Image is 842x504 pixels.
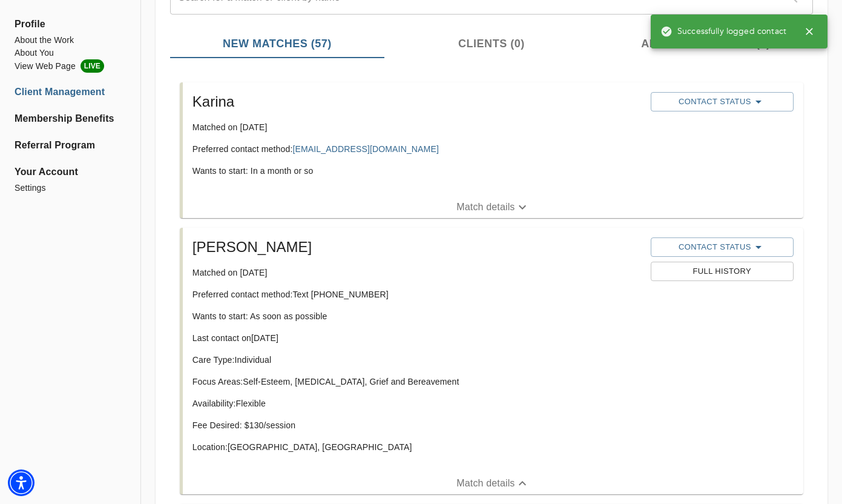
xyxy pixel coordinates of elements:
[15,111,126,126] a: Membership Benefits
[292,144,438,154] a: [EMAIL_ADDRESS][DOMAIN_NAME]
[651,262,794,281] button: Full History
[192,143,641,155] p: Preferred contact method:
[192,397,641,409] p: Availability: Flexible
[15,165,126,179] span: Your Account
[192,310,641,322] p: Wants to start: As soon as possible
[192,332,641,344] p: Last contact on [DATE]
[651,92,794,111] button: Contact Status
[8,469,35,496] div: Accessibility Menu
[192,92,641,111] h5: Karina
[651,237,794,257] button: Contact Status
[392,36,591,52] span: Clients (0)
[192,121,641,133] p: Matched on [DATE]
[15,59,126,73] li: View Web Page
[15,17,126,31] span: Profile
[183,196,803,218] button: Match details
[456,476,515,491] p: Match details
[15,138,126,153] a: Referral Program
[15,59,126,73] a: View Web PageLIVE
[192,267,641,279] p: Matched on [DATE]
[192,165,641,177] p: Wants to start: In a month or so
[192,288,641,300] p: Preferred contact method: Text [PHONE_NUMBER]
[81,59,104,73] span: LIVE
[606,36,806,52] span: Archived Clients (0)
[192,237,641,257] h5: [PERSON_NAME]
[657,94,788,109] span: Contact Status
[192,441,641,453] p: Location: [GEOGRAPHIC_DATA], [GEOGRAPHIC_DATA]
[456,200,515,214] p: Match details
[15,85,126,99] a: Client Management
[15,34,126,47] a: About the Work
[192,354,641,366] p: Care Type: Individual
[657,240,788,254] span: Contact Status
[192,376,641,388] p: Focus Areas: Self-Esteem, [MEDICAL_DATA], Grief and Bereavement
[657,265,788,279] span: Full History
[15,47,126,59] a: About You
[660,25,786,38] span: Successfully logged contact
[15,182,126,194] a: Settings
[183,472,803,494] button: Match details
[177,36,377,52] span: New Matches (57)
[192,419,641,431] p: Fee Desired: $ 130 /session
